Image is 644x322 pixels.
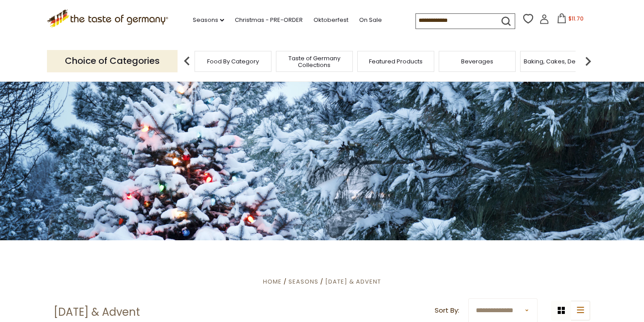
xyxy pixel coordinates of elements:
[579,52,597,70] img: next arrow
[314,15,348,25] a: Oktoberfest
[54,305,140,319] h1: [DATE] & Advent
[325,277,381,286] a: [DATE] & Advent
[551,13,589,27] button: $11.70
[359,15,382,25] a: On Sale
[524,58,593,65] a: Baking, Cakes, Desserts
[178,52,196,70] img: previous arrow
[568,15,584,22] span: $11.70
[47,50,178,72] p: Choice of Categories
[235,15,303,25] a: Christmas - PRE-ORDER
[461,58,493,65] a: Beverages
[288,277,318,286] a: Seasons
[435,305,459,316] label: Sort By:
[369,58,423,65] a: Featured Products
[279,55,350,68] a: Taste of Germany Collections
[193,15,224,25] a: Seasons
[207,58,259,65] a: Food By Category
[263,277,282,286] a: Home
